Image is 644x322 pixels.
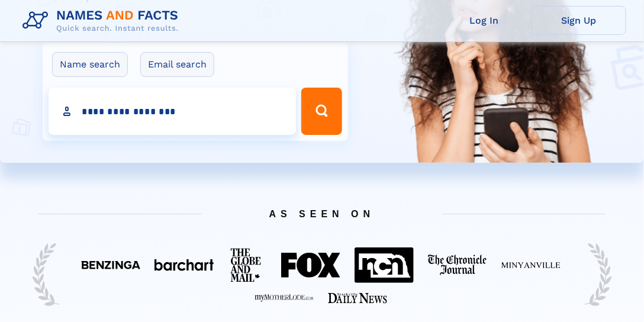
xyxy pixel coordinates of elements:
img: Featured on The Globe And Mail [228,246,267,285]
img: Logo Names and Facts [18,5,188,37]
img: Featured on Starkville Daily News [328,293,387,304]
label: Email search [140,52,214,77]
img: Featured on Minyanville [501,261,561,269]
img: Featured on NCN [355,247,414,282]
span: AS SEEN ON [21,194,623,234]
img: Featured on FOX 40 [281,253,340,278]
img: Featured on BarChart [154,259,214,271]
button: Search Button [301,88,342,135]
img: Featured on Benzinga [81,261,140,269]
img: Featured on The Chronicle Journal [428,255,487,276]
a: Log In [437,6,532,35]
a: Sign Up [532,6,626,35]
img: Featured on My Mother Lode [255,294,314,302]
input: search input [49,88,296,135]
label: Name search [52,52,128,77]
img: Trust Reef [585,242,612,307]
